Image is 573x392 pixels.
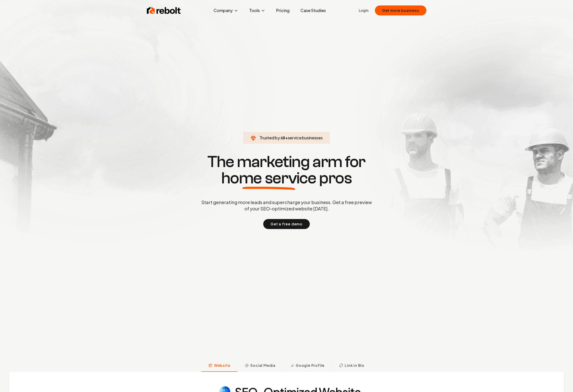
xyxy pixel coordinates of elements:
button: Tools [246,6,269,15]
span: Website [214,363,230,368]
h1: The marketing arm for pros [178,154,396,186]
span: Social Media [250,363,275,368]
span: service businesses [288,135,323,140]
p: Start generating more leads and supercharge your business. Get a free preview of your SEO-optimiz... [200,199,373,212]
a: Login [359,8,369,13]
span: + [285,135,288,140]
span: home service [221,170,316,186]
button: Company [210,6,242,15]
span: Link in Bio [345,363,364,368]
button: Social Media [237,360,283,372]
span: Trusted by [260,135,280,140]
button: Get more business [375,5,426,15]
img: Rebolt Logo [147,6,181,15]
button: Get a free demo [263,219,310,229]
span: Google Profile [296,363,325,368]
span: 68 [280,135,285,141]
a: Pricing [273,6,293,15]
button: Google Profile [283,360,332,372]
button: Link in Bio [332,360,372,372]
a: Case Studies [297,6,330,15]
button: Website [201,360,238,372]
